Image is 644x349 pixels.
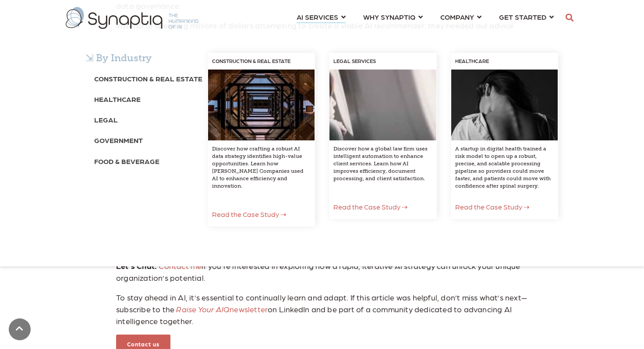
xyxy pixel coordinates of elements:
img: synaptiq logo-2 [66,7,198,29]
a: AI SERVICES [297,9,346,25]
p: To stay ahead in AI, it’s essential to continually learn and adapt. If this article was helpful, ... [116,291,528,327]
a: WHY SYNAPTIQ [363,9,423,25]
span: AI SERVICES [297,11,338,23]
a: Raise Your AIQnewsletter [174,304,268,314]
a: Contact us [127,341,159,347]
a: COMPANY [440,9,481,25]
a: GET STARTED [499,9,554,25]
p: if you’re interested in exploring how a rapid, iterative AI strategy can unlock your unique organ... [116,260,528,283]
span: GET STARTED [499,11,546,23]
a: Contact me [159,261,202,270]
nav: menu [288,2,563,34]
em: Rais e Your AIQ [176,304,230,314]
span: COMPANY [440,11,474,23]
strong: Let’s Chat. [116,261,157,270]
span: WHY SYNAPTIQ [363,11,415,23]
